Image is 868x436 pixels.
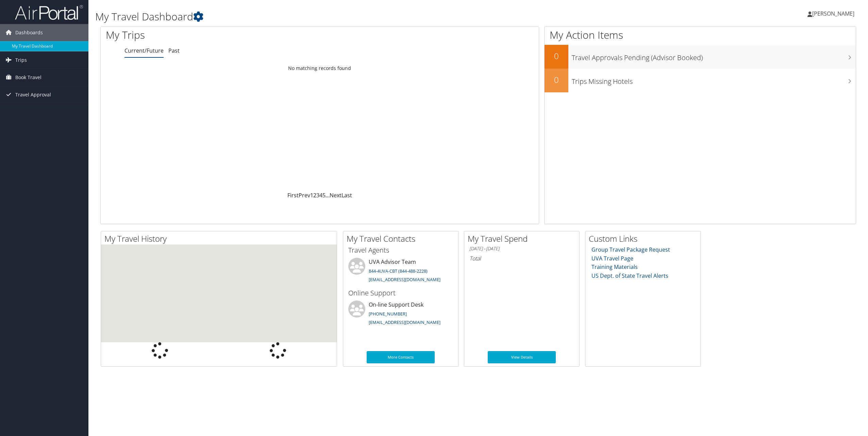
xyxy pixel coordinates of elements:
a: 2 [313,192,316,199]
h3: Travel Approvals Pending (Advisor Booked) [572,50,856,62]
a: Prev [299,192,310,199]
h6: [DATE] - [DATE] [469,246,574,252]
a: Current/Future [124,47,164,54]
li: On-line Support Desk [345,301,456,328]
span: Travel Approval [15,86,51,103]
a: 3 [316,192,319,199]
a: Group Travel Package Request [591,246,670,253]
span: [PERSON_NAME] [812,10,854,17]
a: 0Trips Missing Hotels [545,69,856,92]
h1: My Travel Dashboard [95,10,606,24]
a: Training Materials [591,263,638,271]
h2: My Travel Contacts [347,233,458,244]
span: Dashboards [15,24,43,41]
a: More Contacts [367,351,435,363]
a: 844-4UVA-CBT (844-488-2228) [369,268,428,274]
h1: My Action Items [545,28,856,42]
a: 5 [322,192,325,199]
a: US Dept. of State Travel Alerts [591,272,668,279]
h3: Trips Missing Hotels [572,73,856,86]
a: [EMAIL_ADDRESS][DOMAIN_NAME] [369,276,440,283]
h2: 0 [545,50,568,62]
a: [PHONE_NUMBER] [369,311,407,317]
img: airportal-logo.png [15,4,83,20]
span: Book Travel [15,69,41,86]
a: [PERSON_NAME] [807,3,861,24]
h3: Travel Agents [348,246,453,255]
span: Trips [15,52,27,69]
h3: Online Support [348,288,453,298]
a: 0Travel Approvals Pending (Advisor Booked) [545,45,856,69]
h6: Total [469,255,574,262]
h2: Custom Links [589,233,700,244]
li: UVA Advisor Team [345,258,456,286]
h2: My Travel History [104,233,337,244]
a: First [287,192,299,199]
a: View Details [488,351,556,363]
span: … [325,192,330,199]
a: Last [341,192,352,199]
h1: My Trips [106,28,351,42]
a: Past [168,47,180,54]
a: UVA Travel Page [591,255,633,262]
a: 4 [319,192,322,199]
td: No matching records found [101,62,539,74]
h2: My Travel Spend [468,233,579,244]
h2: 0 [545,74,568,86]
a: [EMAIL_ADDRESS][DOMAIN_NAME] [369,319,440,325]
a: Next [330,192,341,199]
a: 1 [310,192,313,199]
